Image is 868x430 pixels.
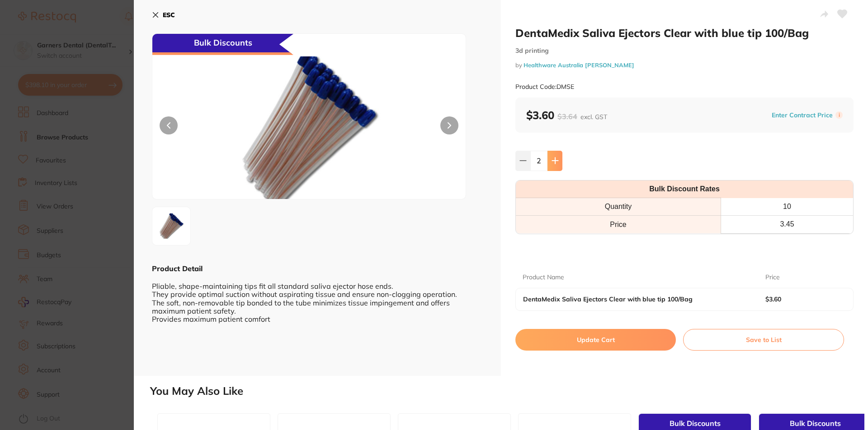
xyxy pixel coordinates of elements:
[163,11,175,19] b: ESC
[150,385,864,398] h2: You May Also Like
[152,7,175,23] button: ESC
[769,111,835,120] button: Enter Contract Price
[523,273,564,282] p: Product Name
[557,112,577,121] span: $3.64
[515,62,854,69] small: by
[516,198,721,216] th: Quantity
[152,34,293,55] div: Bulk Discounts
[683,329,844,351] button: Save to List
[215,56,403,199] img: eHMucG5n
[721,198,853,216] th: 10
[152,264,203,273] b: Product Detail
[515,329,676,351] button: Update Cart
[721,216,853,233] th: 3.45
[515,47,854,55] small: 3d printing
[524,61,634,69] a: Healthware Australia [PERSON_NAME]
[515,83,574,91] small: Product Code: DMSE
[526,108,607,122] b: $3.60
[515,26,854,40] h2: DentaMedix Saliva Ejectors Clear with blue tip 100/Bag
[516,216,721,233] td: Price
[765,273,780,282] p: Price
[523,296,741,303] b: DentaMedix Saliva Ejectors Clear with blue tip 100/Bag
[580,113,607,121] span: excl. GST
[152,273,483,323] div: Pliable, shape-maintaining tips fit all standard saliva ejector hose ends. They provide optimal s...
[516,180,853,198] th: Bulk Discount Rates
[155,210,188,242] img: eHMucG5n
[835,111,843,119] label: i
[765,296,838,303] b: $3.60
